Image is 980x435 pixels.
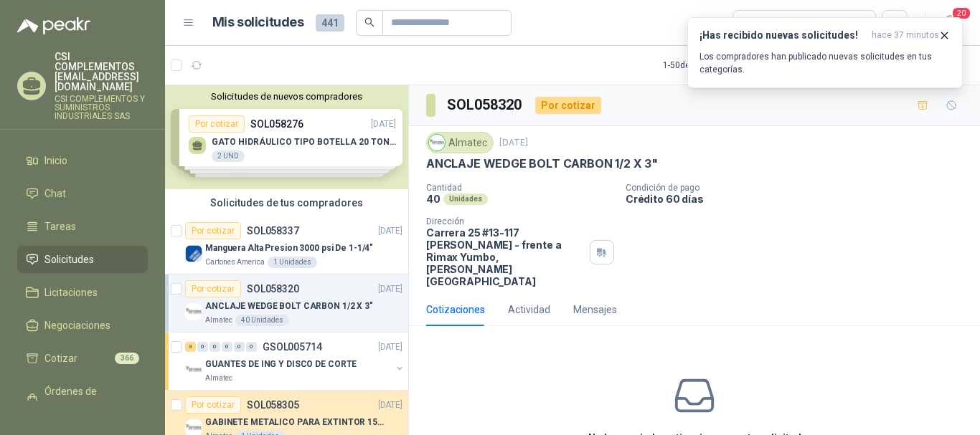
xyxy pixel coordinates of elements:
div: Por cotizar [185,280,241,297]
span: 441 [316,14,344,32]
div: Por cotizar [185,222,241,239]
a: Solicitudes [17,246,148,273]
p: SOL058320 [247,284,299,294]
a: Órdenes de Compra [17,378,148,421]
div: Solicitudes de nuevos compradoresPor cotizarSOL058276[DATE] GATO HIDRÁULICO TIPO BOTELLA 20 TONEL... [165,85,408,189]
a: Inicio [17,147,148,174]
span: Chat [44,186,66,201]
p: ANCLAJE WEDGE BOLT CARBON 1/2 X 3" [426,156,658,171]
div: 40 Unidades [235,315,289,326]
a: Negociaciones [17,312,148,339]
p: [DATE] [378,224,402,238]
a: Tareas [17,213,148,240]
p: Manguera Alta Presion 3000 psi De 1-1/4" [205,242,373,255]
div: 1 - 50 de 333 [663,54,751,77]
div: 3 [185,342,196,352]
h3: ¡Has recibido nuevas solicitudes! [699,29,866,42]
span: search [364,17,374,27]
p: SOL058305 [247,400,299,410]
p: [DATE] [378,340,402,354]
a: Cotizar366 [17,345,148,372]
div: 0 [246,342,257,352]
button: 20 [937,10,963,36]
p: Los compradores han publicado nuevas solicitudes en tus categorías. [699,50,951,76]
p: Cartones America [205,257,265,268]
span: 366 [115,353,139,364]
span: Licitaciones [44,285,98,300]
p: [DATE] [499,136,528,150]
p: ANCLAJE WEDGE BOLT CARBON 1/2 X 3" [205,300,373,313]
a: Chat [17,180,148,207]
p: 40 [426,193,440,205]
div: 1 Unidades [268,257,317,268]
p: GABINETE METALICO PARA EXTINTOR 15 LB [205,416,384,429]
div: 0 [234,342,245,352]
a: Por cotizarSOL058320[DATE] Company LogoANCLAJE WEDGE BOLT CARBON 1/2 X 3"Almatec40 Unidades [165,274,408,333]
img: Company Logo [185,361,202,378]
h3: SOL058320 [447,94,524,116]
span: hace 37 minutos [872,29,939,42]
button: ¡Has recibido nuevas solicitudes!hace 37 minutos Los compradores han publicado nuevas solicitudes... [687,17,963,88]
p: Almatec [205,315,232,326]
p: GUANTES DE ING Y DISCO DE CORTE [205,358,357,371]
div: Unidades [443,193,488,205]
a: Licitaciones [17,279,148,306]
div: Almatec [426,132,494,153]
div: 0 [209,342,220,352]
img: Logo peakr [17,17,90,34]
p: Crédito 60 días [626,193,974,205]
p: [DATE] [378,282,402,296]
span: Negociaciones [44,317,110,333]
div: Todas [742,15,772,31]
img: Company Logo [429,135,445,150]
a: 3 0 0 0 0 0 GSOL005714[DATE] Company LogoGUANTES DE ING Y DISCO DE CORTEAlmatec [185,338,405,384]
div: Por cotizar [535,97,601,114]
span: 20 [951,6,971,20]
p: CSI COMPLEMENTOS [EMAIL_ADDRESS][DOMAIN_NAME] [55,52,148,92]
h1: Mis solicitudes [212,12,304,33]
p: [DATE] [378,398,402,412]
p: Almatec [205,373,232,384]
span: Órdenes de Compra [44,383,134,415]
p: GSOL005714 [263,342,322,352]
img: Company Logo [185,245,202,262]
div: Mensajes [573,302,617,317]
img: Company Logo [185,303,202,320]
a: Por cotizarSOL058337[DATE] Company LogoManguera Alta Presion 3000 psi De 1-1/4"Cartones America1 ... [165,216,408,274]
div: Actividad [508,302,550,317]
span: Solicitudes [44,252,94,267]
p: Dirección [426,216,584,226]
p: Cantidad [426,183,614,193]
span: Inicio [44,153,67,168]
div: Por cotizar [185,396,241,414]
span: Tareas [44,219,76,234]
p: Condición de pago [626,183,974,193]
div: Cotizaciones [426,302,485,317]
span: Cotizar [44,350,77,366]
div: 0 [197,342,208,352]
p: SOL058337 [247,226,299,236]
div: 0 [222,342,232,352]
p: Carrera 25 #13-117 [PERSON_NAME] - frente a Rimax Yumbo , [PERSON_NAME][GEOGRAPHIC_DATA] [426,226,584,287]
p: CSI COMPLEMENTOS Y SUMINISTROS INDUSTRIALES SAS [55,95,148,120]
div: Solicitudes de tus compradores [165,189,408,216]
button: Solicitudes de nuevos compradores [171,91,402,102]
